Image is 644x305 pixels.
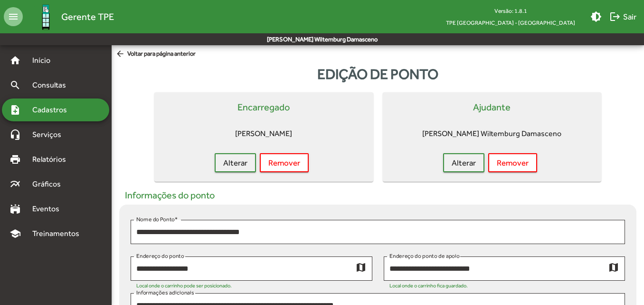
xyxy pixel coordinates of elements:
button: Alterar [443,153,484,172]
span: Alterar [223,154,247,171]
span: Remover [497,154,529,171]
mat-hint: Local onde o carrinho pode ser posicionado. [136,283,232,288]
mat-card-title: Ajudante [473,100,511,114]
img: Logo [30,1,61,32]
span: Consultas [27,79,78,91]
mat-card-content: [PERSON_NAME] Wiltemburg Damasceno [390,122,594,146]
button: Alterar [215,153,256,172]
span: Gerente TPE [61,9,114,24]
h5: Informações do ponto [119,189,636,201]
span: Relatórios [27,154,78,165]
span: Remover [268,154,300,171]
mat-icon: map [608,261,619,273]
span: Alterar [452,154,476,171]
mat-icon: brightness_medium [590,11,602,22]
mat-icon: menu [4,7,23,26]
mat-icon: note_add [9,104,21,116]
div: Edição de ponto [115,63,640,85]
span: Gráficos [27,178,74,190]
mat-card-title: Encarregado [237,100,290,114]
mat-icon: print [9,154,21,165]
mat-icon: school [9,228,21,239]
mat-icon: home [9,55,21,66]
mat-card-content: [PERSON_NAME] [162,122,365,146]
button: Remover [488,153,537,172]
mat-icon: multiline_chart [9,178,21,190]
span: Treinamentos [27,228,91,239]
span: Sair [609,8,636,25]
mat-icon: arrow_back [115,49,127,59]
div: Versão: 1.8.1 [438,5,583,17]
button: Sair [606,8,640,25]
span: TPE [GEOGRAPHIC_DATA] - [GEOGRAPHIC_DATA] [438,17,583,29]
mat-icon: stadium [9,203,21,215]
mat-icon: logout [609,11,621,22]
span: Voltar para página anterior [115,49,196,59]
span: Serviços [27,129,74,140]
mat-icon: search [9,79,21,91]
mat-icon: headset_mic [9,129,21,140]
button: Remover [260,153,309,172]
span: Eventos [27,203,72,215]
span: Cadastros [27,104,79,116]
a: Gerente TPE [23,1,114,32]
mat-hint: Local onde o carrinho fica guardado. [389,283,468,288]
span: Início [27,55,64,66]
mat-icon: map [355,261,367,273]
